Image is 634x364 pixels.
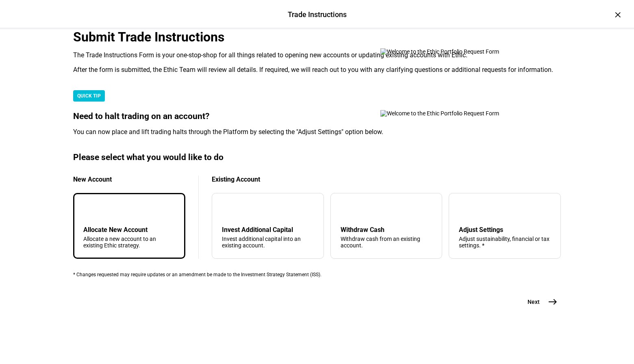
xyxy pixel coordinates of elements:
[611,8,624,21] div: ×
[224,205,233,214] mat-icon: arrow_downward
[518,294,561,310] button: Next
[73,51,561,59] div: The Trade Instructions Form is your one-stop-shop for all things related to opening new accounts ...
[85,205,95,214] mat-icon: add
[341,236,432,249] div: Withdraw cash from an existing account.
[528,298,540,306] span: Next
[459,226,551,234] div: Adjust Settings
[73,175,185,183] div: New Account
[73,29,561,45] div: Submit Trade Instructions
[459,203,472,216] mat-icon: tune
[341,226,432,234] div: Withdraw Cash
[342,205,352,214] mat-icon: arrow_upward
[288,9,347,20] div: Trade Instructions
[83,226,175,234] div: Allocate New Account
[73,152,561,162] div: Please select what you would like to do
[73,90,105,102] div: QUICK TIP
[222,226,314,234] div: Invest Additional Capital
[548,297,558,307] mat-icon: east
[459,236,551,249] div: Adjust sustainability, financial or tax settings. *
[73,111,561,121] div: Need to halt trading on an account?
[73,272,561,277] div: * Changes requested may require updates or an amendment be made to the Investment Strategy Statem...
[73,128,561,136] div: You can now place and lift trading halts through the Platform by selecting the "Adjust Settings" ...
[380,110,527,117] img: Welcome to the Ethic Portfolio Request Form
[212,175,561,183] div: Existing Account
[73,66,561,74] div: After the form is submitted, the Ethic Team will review all details. If required, we will reach o...
[222,236,314,249] div: Invest additional capital into an existing account.
[83,236,175,249] div: Allocate a new account to an existing Ethic strategy.
[380,48,527,55] img: Welcome to the Ethic Portfolio Request Form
